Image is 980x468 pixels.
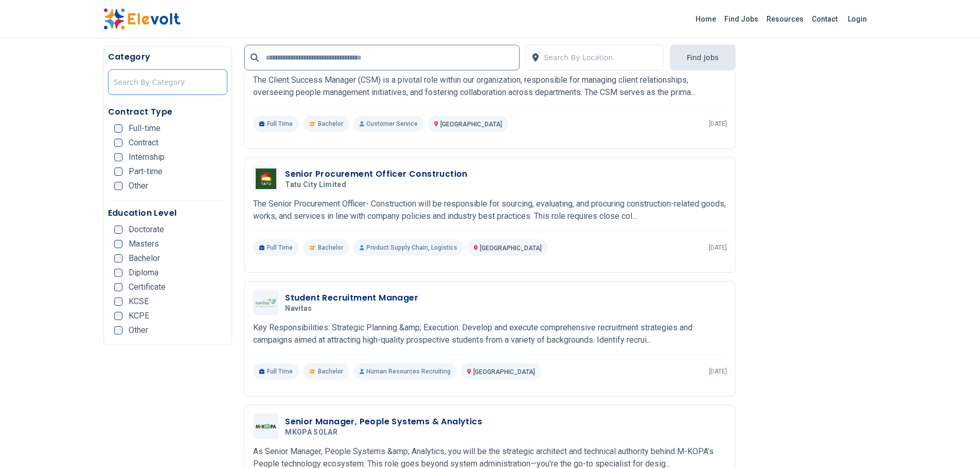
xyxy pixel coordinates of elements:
[762,11,808,27] a: Resources
[129,139,158,147] span: Contract
[842,9,873,29] a: Login
[129,326,148,334] span: Other
[285,168,468,180] h3: Senior Procurement Officer Construction
[114,182,122,190] input: Other
[709,120,727,128] p: [DATE]
[114,167,122,176] input: Part-time
[114,326,122,334] input: Other
[473,368,535,376] span: [GEOGRAPHIC_DATA]
[129,254,160,263] span: Bachelor
[129,269,158,277] span: Diploma
[253,74,727,99] p: The Client Success Manager (CSM) is a pivotal role within our organization, responsible for manag...
[114,240,122,248] input: Masters
[256,424,276,429] img: MKOPA SOLAR
[256,298,276,307] img: Navitas
[108,106,228,118] h5: Contract Type
[129,283,166,291] span: Certificate
[318,244,343,252] span: Bachelor
[285,292,418,304] h3: Student Recruitment Manager
[318,120,343,128] span: Bachelor
[253,166,727,256] a: Tatu City LimitedSenior Procurement Officer ConstructionTatu City LimitedThe Senior Procurement O...
[253,322,727,346] p: Key Responsibilities: Strategic Planning &amp; Execution: Develop and execute comprehensive recru...
[114,297,122,306] input: KCSE
[129,153,165,161] span: Internship
[108,51,228,63] h5: Category
[353,363,457,380] p: Human Resources Recruiting
[114,254,122,263] input: Bachelor
[353,239,464,256] p: Product Supply Chain, Logistics
[129,297,149,306] span: KCSE
[253,198,727,222] p: The Senior Procurement Officer- Construction will be responsible for sourcing, evaluating, and pr...
[720,11,762,27] a: Find Jobs
[480,245,542,252] span: [GEOGRAPHIC_DATA]
[670,45,736,70] button: Find Jobs
[129,182,148,190] span: Other
[114,153,122,161] input: Internship
[440,121,502,128] span: [GEOGRAPHIC_DATA]
[353,116,424,132] p: Customer Service
[285,180,346,190] span: Tatu City Limited
[253,363,299,380] p: Full Time
[709,367,727,376] p: [DATE]
[808,11,842,27] a: Contact
[114,139,122,147] input: Contract
[114,269,122,277] input: Diploma
[114,312,122,320] input: KCPE
[253,116,299,132] p: Full Time
[129,240,159,248] span: Masters
[691,11,720,27] a: Home
[929,419,980,468] iframe: Chat Widget
[129,226,164,234] span: Doctorate
[318,367,343,376] span: Bachelor
[103,8,181,30] img: Elevolt
[253,290,727,380] a: NavitasStudent Recruitment ManagerNavitasKey Responsibilities: Strategic Planning &amp; Execution...
[748,46,877,354] iframe: Advertisement
[129,124,161,133] span: Full-time
[114,124,122,133] input: Full-time
[709,244,727,252] p: [DATE]
[256,169,276,189] img: Tatu City Limited
[253,42,727,132] a: InfluxClient Success Manager (BPO)InfluxThe Client Success Manager (CSM) is a pivotal role within...
[114,283,122,291] input: Certificate
[253,239,299,256] p: Full Time
[129,167,163,176] span: Part-time
[129,312,149,320] span: KCPE
[285,416,482,428] h3: Senior Manager, People Systems & Analytics
[108,207,228,219] h5: Education Level
[114,226,122,234] input: Doctorate
[285,428,337,437] span: MKOPA SOLAR
[285,304,312,313] span: Navitas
